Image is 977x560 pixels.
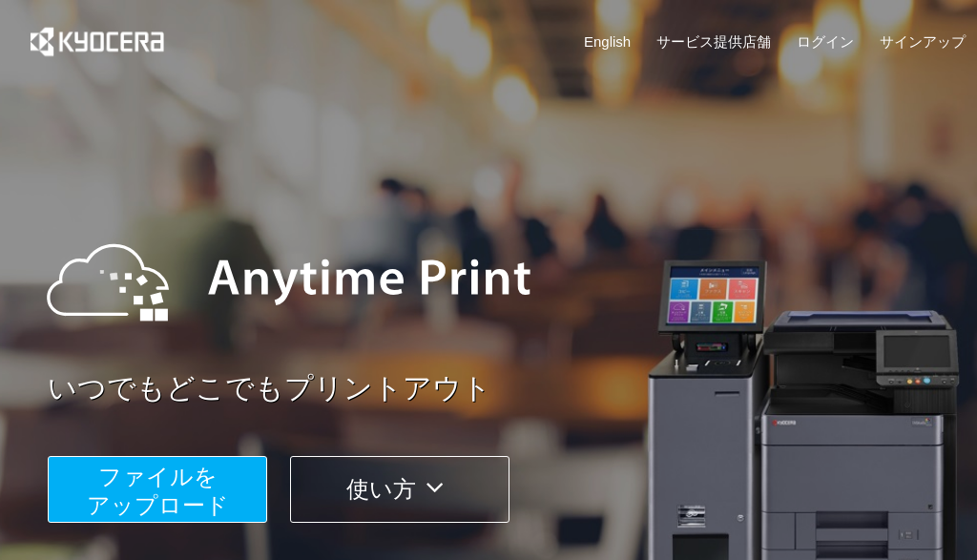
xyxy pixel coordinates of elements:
[48,368,977,409] a: いつでもどこでもプリントアウト
[48,456,267,523] button: ファイルを​​アップロード
[87,464,229,518] span: ファイルを ​​アップロード
[880,31,966,52] a: サインアップ
[656,31,771,52] a: サービス提供店舗
[797,31,854,52] a: ログイン
[290,456,509,523] button: 使い方
[584,31,631,52] a: English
